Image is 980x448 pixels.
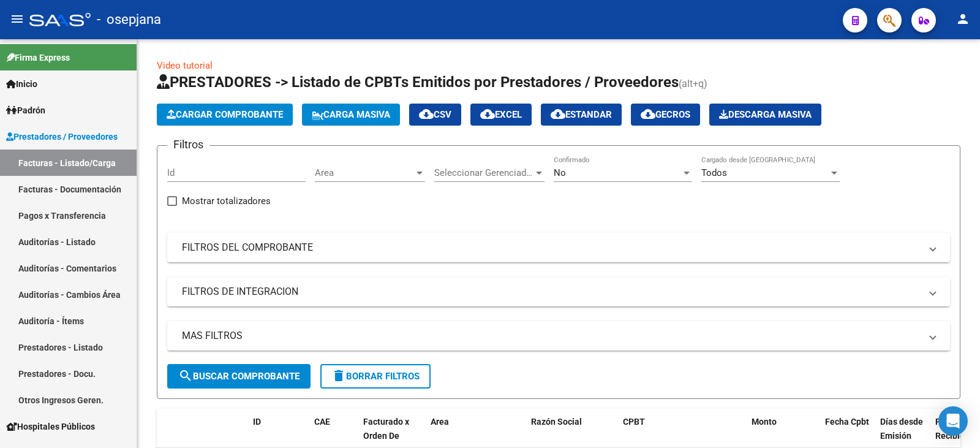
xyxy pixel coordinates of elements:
[167,277,950,306] mat-expansion-panel-header: FILTROS DE INTEGRACION
[641,109,690,120] span: Gecros
[935,417,970,441] span: Fecha Recibido
[419,107,434,121] mat-icon: cloud_download
[331,368,346,383] mat-icon: delete
[956,12,970,26] mat-icon: person
[6,130,118,143] span: Prestadores / Proveedores
[551,109,612,120] span: Estandar
[480,107,495,121] mat-icon: cloud_download
[701,167,727,178] span: Todos
[554,167,566,178] span: No
[470,104,532,126] button: EXCEL
[182,285,921,298] mat-panel-title: FILTROS DE INTEGRACION
[709,104,821,126] button: Descarga Masiva
[938,406,968,436] div: Open Intercom Messenger
[631,104,700,126] button: Gecros
[551,107,565,121] mat-icon: cloud_download
[6,104,45,117] span: Padrón
[182,194,271,208] span: Mostrar totalizadores
[434,167,533,178] span: Seleccionar Gerenciador
[178,371,300,382] span: Buscar Comprobante
[314,417,330,427] span: CAE
[6,77,37,91] span: Inicio
[182,329,921,343] mat-panel-title: MAS FILTROS
[167,136,209,153] h3: Filtros
[320,364,431,389] button: Borrar Filtros
[641,107,655,121] mat-icon: cloud_download
[10,12,24,26] mat-icon: menu
[331,371,420,382] span: Borrar Filtros
[157,104,293,126] button: Cargar Comprobante
[409,104,461,126] button: CSV
[6,420,95,433] span: Hospitales Públicos
[97,6,161,33] span: - osepjana
[719,109,812,120] span: Descarga Masiva
[157,74,679,91] span: PRESTADORES -> Listado de CPBTs Emitidos por Prestadores / Proveedores
[157,60,213,71] a: Video tutorial
[6,51,70,64] span: Firma Express
[623,417,645,427] span: CPBT
[182,241,921,254] mat-panel-title: FILTROS DEL COMPROBANTE
[531,417,582,427] span: Razón Social
[167,233,950,262] mat-expansion-panel-header: FILTROS DEL COMPROBANTE
[752,417,777,427] span: Monto
[419,109,451,120] span: CSV
[880,417,923,441] span: Días desde Emisión
[167,364,311,389] button: Buscar Comprobante
[363,417,409,441] span: Facturado x Orden De
[315,167,414,178] span: Area
[825,417,869,427] span: Fecha Cpbt
[167,109,283,120] span: Cargar Comprobante
[679,78,707,89] span: (alt+q)
[709,104,821,126] app-download-masive: Descarga masiva de comprobantes (adjuntos)
[167,321,950,351] mat-expansion-panel-header: MAS FILTROS
[178,368,193,383] mat-icon: search
[312,109,390,120] span: Carga Masiva
[431,417,449,427] span: Area
[253,417,261,427] span: ID
[480,109,522,120] span: EXCEL
[302,104,400,126] button: Carga Masiva
[541,104,622,126] button: Estandar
